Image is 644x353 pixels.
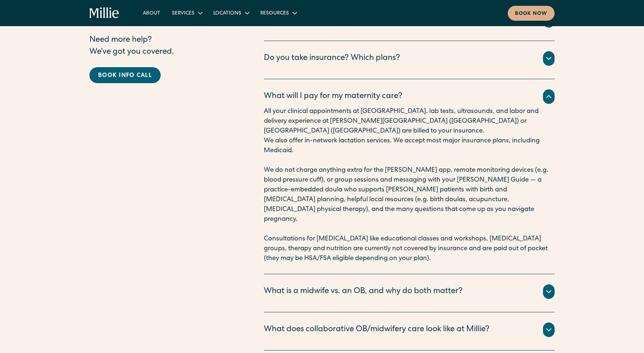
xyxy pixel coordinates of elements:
div: Book info call [98,72,152,80]
p: ‍ [264,224,555,234]
div: Resources [254,7,302,19]
p: We also offer in-network lactation services. We accept most major insurance plans, including Medi... [264,136,555,156]
div: What will I pay for my maternity care? [264,91,402,103]
p: Consultations for [MEDICAL_DATA] like educational classes and workshops, [MEDICAL_DATA] groups, t... [264,234,555,264]
div: What is a midwife vs. an OB, and why do both matter? [264,286,463,298]
p: ‍ [264,156,555,166]
div: Services [166,7,208,19]
div: Locations [208,7,254,19]
div: Locations [213,10,241,17]
p: Need more help? We’ve got you covered. [89,35,235,58]
div: What does collaborative OB/midwifery care look like at Millie? [264,324,490,336]
p: We do not charge anything extra for the [PERSON_NAME] app, remote monitoring devices (e.g. blood ... [264,166,555,224]
div: Do you take insurance? Which plans? [264,53,400,65]
p: All your clinical appointments at [GEOGRAPHIC_DATA], lab tests, ultrasounds, and labor and delive... [264,107,555,136]
a: Book now [508,6,555,21]
a: Book info call [89,67,161,83]
div: Services [172,10,194,17]
div: Resources [260,10,289,17]
a: About [137,7,166,19]
a: home [89,7,120,19]
div: Book now [515,10,547,18]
